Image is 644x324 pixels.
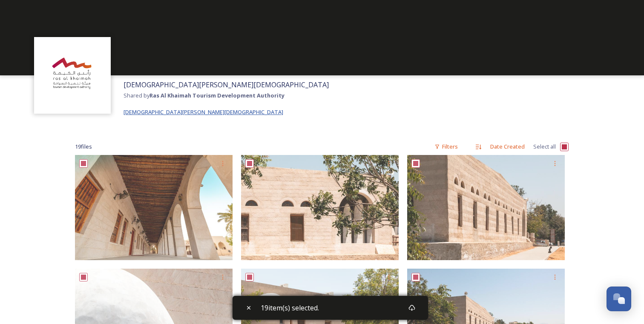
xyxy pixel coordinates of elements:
[124,108,283,116] span: [DEMOGRAPHIC_DATA][PERSON_NAME][DEMOGRAPHIC_DATA]
[124,107,283,117] a: [DEMOGRAPHIC_DATA][PERSON_NAME][DEMOGRAPHIC_DATA]
[124,92,285,99] span: Shared by
[75,143,92,151] span: 19 file s
[75,155,233,260] img: Mohamed bin Salem Mosque.jpg
[486,138,529,155] div: Date Created
[241,155,399,260] img: Mohammed Bin Salem Mosque 17.jpg
[261,303,319,313] span: 19 item(s) selected.
[533,143,556,151] span: Select all
[430,138,462,155] div: Filters
[38,41,106,109] img: Logo_RAKTDA_RGB-01.png
[407,155,565,260] img: Mohammed Bin Salem Mosque 16.jpg
[124,80,329,89] span: [DEMOGRAPHIC_DATA][PERSON_NAME][DEMOGRAPHIC_DATA]
[607,287,631,311] button: Open Chat
[149,92,285,99] strong: Ras Al Khaimah Tourism Development Authority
